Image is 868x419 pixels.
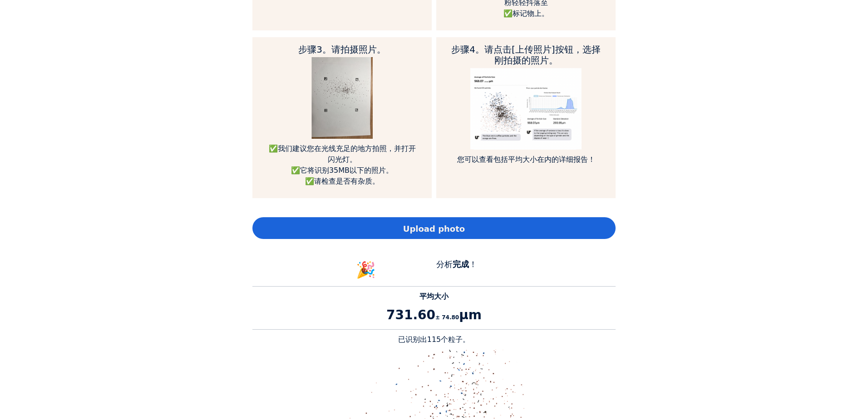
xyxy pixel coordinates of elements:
[311,57,373,139] img: guide
[453,259,469,269] b: 完成
[252,306,616,325] p: 731.60 μm
[266,44,418,55] h2: 步骤3。请拍摄照片。
[389,258,525,282] div: 分析 ！
[450,44,602,66] h2: 步骤4。请点击[上传照片]按钮，选择刚拍摄的照片。
[450,154,602,165] p: 您可以查看包括平均大小在内的详细报告！
[252,334,616,345] p: 已识别出115个粒子。
[403,223,465,235] span: Upload photo
[266,143,418,187] p: ✅我们建议您在光线充足的地方拍照，并打开闪光灯。 ✅它将识别35MB以下的照片。 ✅请检查是否有杂质。
[252,291,616,302] p: 平均大小
[470,68,581,150] img: guide
[435,314,459,321] span: ± 74.80
[356,261,376,279] span: 🎉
